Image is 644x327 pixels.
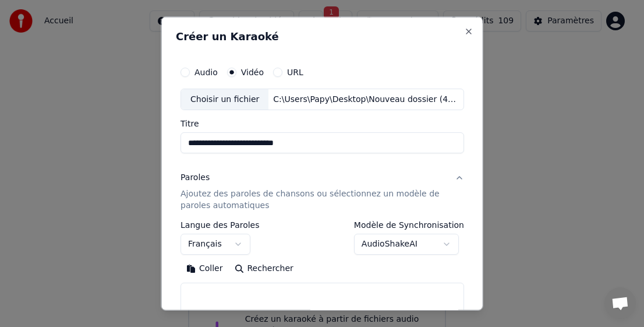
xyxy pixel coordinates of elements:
[181,89,268,110] div: Choisir un fichier
[228,259,299,278] button: Rechercher
[181,259,229,278] button: Coller
[181,188,445,212] p: Ajoutez des paroles de chansons ou sélectionnez un modèle de paroles automatiques
[181,163,464,221] button: ParolesAjoutez des paroles de chansons ou sélectionnez un modèle de paroles automatiques
[181,221,260,229] label: Langue des Paroles
[181,172,210,184] div: Paroles
[176,31,469,41] h2: Créer un Karaoké
[240,68,263,76] label: Vidéo
[287,68,303,76] label: URL
[353,221,463,229] label: Modèle de Synchronisation
[181,119,464,128] label: Titre
[268,93,463,105] div: C:\Users\Papy\Desktop\Nouveau dossier (4)\Nouveau dossier (10)\[PERSON_NAME] J'ai bien mangé, j'a...
[194,68,218,76] label: Audio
